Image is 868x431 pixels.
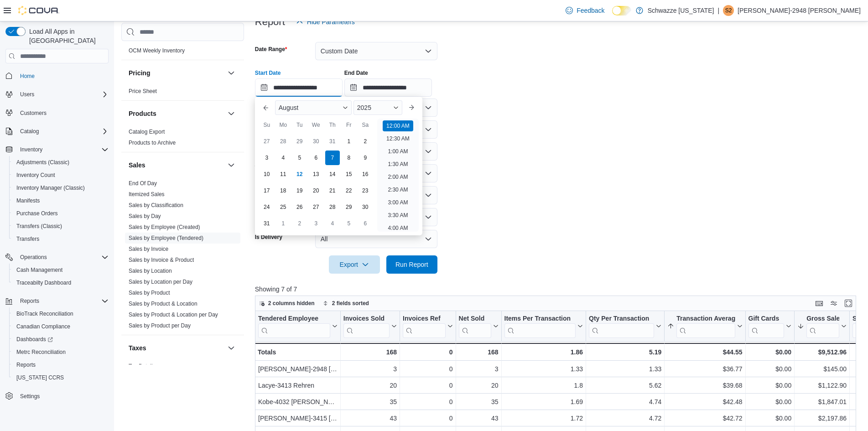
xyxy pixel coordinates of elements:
[748,315,784,323] div: Gift Cards
[129,246,168,252] a: Sales by Invoice
[403,363,452,374] div: 0
[226,108,237,119] button: Products
[260,118,274,132] div: Su
[589,315,654,323] div: Qty Per Transaction
[384,146,411,157] li: 1:00 AM
[259,133,374,232] div: August, 2025
[16,159,69,166] span: Adjustments (Classic)
[577,6,604,15] span: Feedback
[309,183,323,198] div: day-20
[309,151,323,165] div: day-6
[129,300,198,307] span: Sales by Product & Location
[13,372,68,383] a: [US_STATE] CCRS
[2,88,112,101] button: Users
[504,315,576,338] div: Items Per Transaction
[343,315,397,338] button: Invoices Sold
[309,134,323,149] div: day-30
[384,171,411,182] li: 2:00 AM
[344,69,368,77] label: End Date
[13,321,74,332] a: Canadian Compliance
[343,347,397,358] div: 168
[292,118,307,132] div: Tu
[13,308,109,319] span: BioTrack Reconciliation
[129,47,185,54] a: OCM Weekly Inventory
[13,265,66,275] a: Cash Management
[255,16,285,27] h3: Report
[425,148,432,155] button: Open list of options
[667,315,742,338] button: Transaction Average
[13,277,75,288] a: Traceabilty Dashboard
[16,144,109,155] span: Inventory
[9,276,112,289] button: Traceabilty Dashboard
[384,197,411,208] li: 3:00 AM
[504,347,583,358] div: 1.86
[16,252,51,263] button: Operations
[226,68,237,78] button: Pricing
[403,315,445,323] div: Invoices Ref
[13,372,109,383] span: Washington CCRS
[334,255,374,274] span: Export
[458,363,498,374] div: 3
[13,208,62,219] a: Purchase Orders
[748,315,784,338] div: Gift Card Sales
[16,89,109,100] span: Users
[13,334,109,345] span: Dashboards
[129,109,156,118] h3: Products
[425,170,432,177] button: Open list of options
[276,134,291,149] div: day-28
[255,78,343,97] input: Press the down key to enter a popover containing a calendar. Press the escape key to close the po...
[325,200,340,214] div: day-28
[612,6,631,16] input: Dark Mode
[648,5,714,16] p: Schwazze [US_STATE]
[129,47,185,54] span: OCM Weekly Inventory
[13,277,109,288] span: Traceabilty Dashboard
[723,5,734,16] div: Shane-2948 Morris
[16,348,66,356] span: Metrc Reconciliation
[121,361,244,386] div: Taxes
[260,183,274,198] div: day-17
[325,216,340,231] div: day-4
[129,256,194,264] span: Sales by Invoice & Product
[13,234,43,244] a: Transfers
[276,216,291,231] div: day-1
[13,359,109,370] span: Reports
[458,315,498,338] button: Net Sold
[20,109,47,117] span: Customers
[357,104,371,111] span: 2025
[383,133,413,144] li: 12:30 AM
[2,389,112,403] button: Settings
[129,139,176,146] span: Products to Archive
[315,42,437,60] button: Custom Date
[13,359,39,370] a: Reports
[121,126,244,152] div: Products
[667,347,742,358] div: $44.55
[129,268,172,274] a: Sales by Location
[358,216,373,231] div: day-6
[13,182,109,193] span: Inventory Manager (Classic)
[343,315,390,338] div: Invoices Sold
[129,213,161,219] a: Sales by Day
[504,315,583,338] button: Items Per Transaction
[129,363,156,370] span: Tax Details
[129,68,224,78] button: Pricing
[325,183,340,198] div: day-21
[129,278,192,286] span: Sales by Location per Day
[292,151,307,165] div: day-5
[403,315,452,338] button: Invoices Ref
[255,234,282,241] label: Is Delivery
[276,151,291,165] div: day-4
[13,170,109,181] span: Inventory Count
[260,134,274,149] div: day-27
[9,346,112,358] button: Metrc Reconciliation
[309,167,323,182] div: day-13
[9,264,112,276] button: Cash Management
[358,134,373,149] div: day-2
[9,333,112,346] a: Dashboards
[129,180,157,187] a: End Of Day
[16,361,36,369] span: Reports
[129,202,183,209] span: Sales by Classification
[748,363,791,374] div: $0.00
[16,391,43,402] a: Settings
[129,322,191,329] span: Sales by Product per Day
[358,200,373,214] div: day-30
